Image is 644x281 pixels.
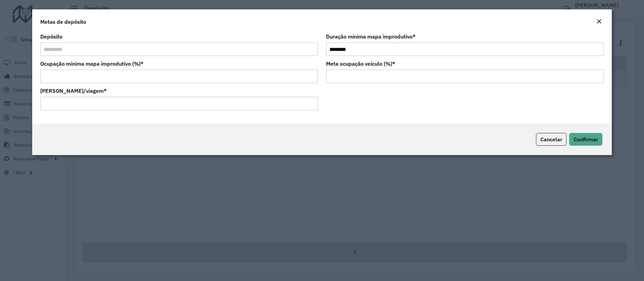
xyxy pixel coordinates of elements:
button: Cancelar [536,133,567,146]
span: Cancelar [540,136,562,143]
label: Ocupação mínima mapa improdutivo (%) [40,60,144,68]
button: Close [594,17,604,26]
label: [PERSON_NAME]/viagem [40,87,107,95]
h4: Metas de depósito [40,18,86,26]
label: Depósito [40,32,62,41]
label: Meta ocupação veículo (%) [326,60,395,68]
em: Fechar [596,19,602,24]
button: Confirmar [569,133,602,146]
label: Duração mínima mapa improdutivo [326,32,416,41]
span: Confirmar [574,136,598,143]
